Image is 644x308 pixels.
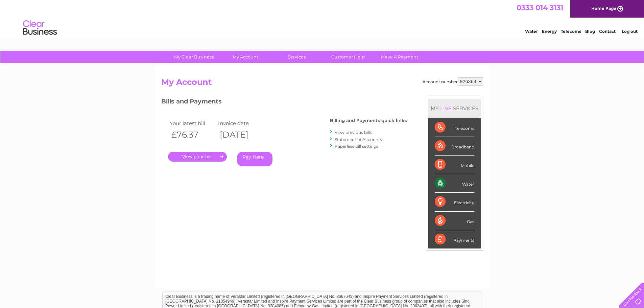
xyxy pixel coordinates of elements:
[525,29,538,34] a: Water
[435,118,474,137] div: Telecoms
[435,156,474,174] div: Mobile
[585,29,595,34] a: Blog
[435,137,474,156] div: Broadband
[423,77,483,86] div: Account number
[428,99,481,118] div: MY SERVICES
[335,137,382,142] a: Statement of Accounts
[216,128,265,142] th: [DATE]
[372,51,427,63] a: Make A Payment
[435,230,474,248] div: Payments
[166,51,222,63] a: My Clear Business
[23,18,57,38] img: logo.png
[622,29,638,34] a: Log out
[168,128,217,142] th: £76.37
[237,152,272,166] a: Pay Here
[517,3,563,12] a: 0333 014 3131
[439,105,453,112] div: LIVE
[161,97,407,109] h3: Bills and Payments
[435,212,474,230] div: Gas
[435,193,474,211] div: Electricity
[163,4,482,33] div: Clear Business is a trading name of Verastar Limited (registered in [GEOGRAPHIC_DATA] No. 3667643...
[561,29,581,34] a: Telecoms
[435,174,474,193] div: Water
[335,144,378,149] a: Paperless bill settings
[168,119,217,128] td: Your latest bill
[335,130,372,135] a: View previous bills
[269,51,325,63] a: Services
[330,118,407,123] h4: Billing and Payments quick links
[216,119,265,128] td: Invoice date
[217,51,273,63] a: My Account
[161,77,483,90] h2: My Account
[320,51,376,63] a: Customer Help
[599,29,616,34] a: Contact
[542,29,557,34] a: Energy
[168,152,227,162] a: .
